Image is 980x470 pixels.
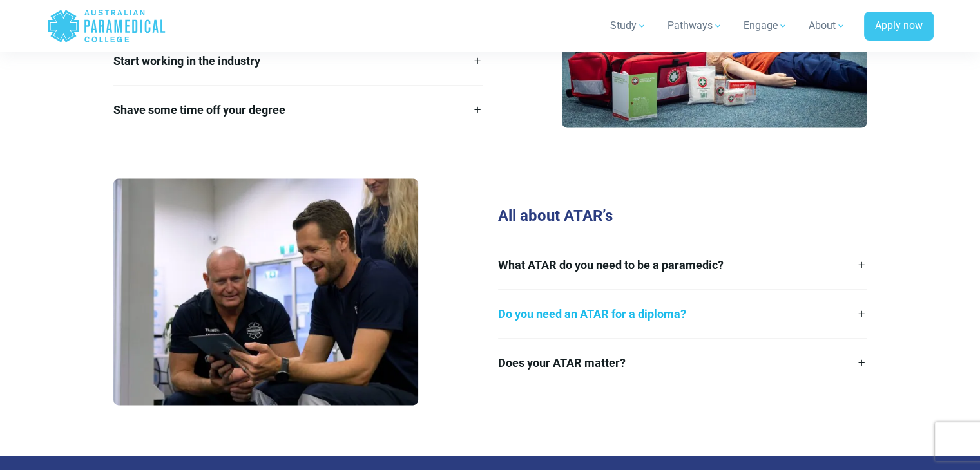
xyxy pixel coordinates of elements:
[660,8,731,44] a: Pathways
[47,5,166,47] a: Australian Paramedical College
[736,8,796,44] a: Engage
[498,207,867,225] h3: All about ATAR’s
[498,290,867,338] a: Do you need an ATAR for a diploma?
[602,8,655,44] a: Study
[801,8,854,44] a: About
[113,86,483,134] a: Shave some time off your degree
[864,12,934,41] a: Apply now
[113,37,483,85] a: Start working in the industry
[498,241,867,289] a: What ATAR do you need to be a paramedic?
[498,339,867,387] a: Does your ATAR matter?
